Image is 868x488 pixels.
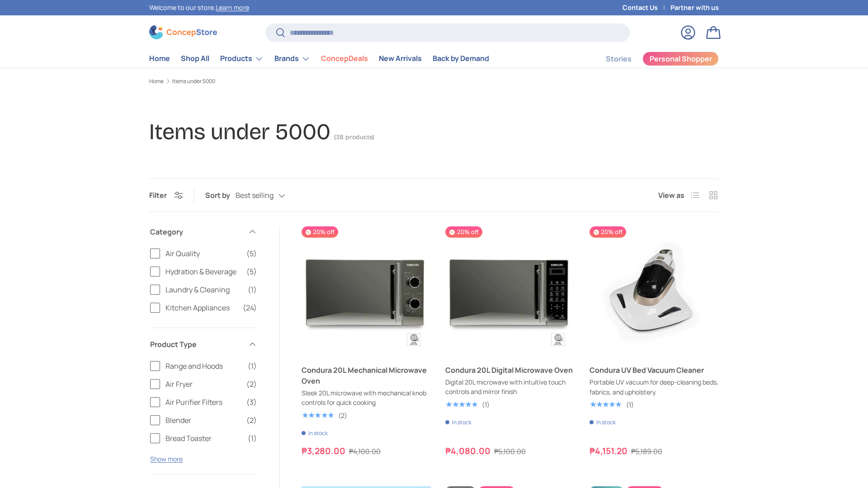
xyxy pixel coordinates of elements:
summary: Brands [269,50,316,68]
span: Filter [149,190,167,200]
a: Condura UV Bed Vacuum Cleaner [590,226,719,356]
span: Kitchen Appliances [165,302,237,313]
summary: Product Type [150,328,257,361]
span: Best selling [236,191,274,200]
a: Personal Shopper [642,52,719,66]
span: Hydration & Beverage [165,266,241,277]
span: Range and Hoods [165,361,242,371]
img: ConcepStore [149,25,217,39]
span: (24) [243,302,257,313]
a: Partner with us [670,3,719,13]
p: Welcome to our store. [149,3,249,13]
a: Home [149,50,170,67]
a: Brands [274,50,310,68]
span: (1) [248,361,257,371]
span: 20% off [445,226,482,238]
a: Condura UV Bed Vacuum Cleaner [590,365,719,375]
span: (5) [246,248,257,259]
nav: Breadcrumbs [149,77,719,85]
a: New Arrivals [379,50,422,67]
summary: Category [150,216,257,248]
span: Air Fryer [165,379,241,389]
span: (1) [248,433,257,444]
span: (3) [246,397,257,408]
span: Blender [165,415,241,426]
span: (2) [246,379,257,389]
summary: Products [215,50,269,68]
a: Condura 20L Mechanical Microwave Oven [302,226,431,356]
h1: Items under 5000 [149,118,330,145]
button: Show more [150,455,183,463]
a: Items under 5000 [172,79,215,84]
span: (2) [246,415,257,426]
a: Contact Us [623,3,670,13]
a: Condura 20L Digital Microwave Oven [445,226,575,356]
span: Bread Toaster [165,433,242,444]
span: 20% off [302,226,338,238]
span: Air Purifier Filters [165,397,241,408]
a: Learn more [216,3,249,12]
span: (1) [248,284,257,295]
span: View as [658,190,684,201]
a: Home [149,79,164,84]
nav: Primary [149,50,489,68]
a: Products [220,50,264,68]
a: Condura 20L Mechanical Microwave Oven [302,365,431,386]
span: Laundry & Cleaning [165,284,242,295]
span: Personal Shopper [650,55,712,62]
button: Filter [149,190,183,200]
span: Category [150,226,242,237]
button: Best selling [236,188,303,204]
span: Air Quality [165,248,241,259]
a: Back by Demand [433,50,489,67]
a: Condura 20L Digital Microwave Oven [445,365,575,375]
span: (5) [246,266,257,277]
a: Shop All [181,50,209,67]
nav: Secondary [584,50,719,68]
a: ConcepDeals [321,50,368,67]
label: Sort by [205,190,236,201]
a: Stories [606,50,632,68]
span: (38 products) [334,133,374,141]
span: Product Type [150,339,242,350]
span: 20% off [590,226,626,238]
